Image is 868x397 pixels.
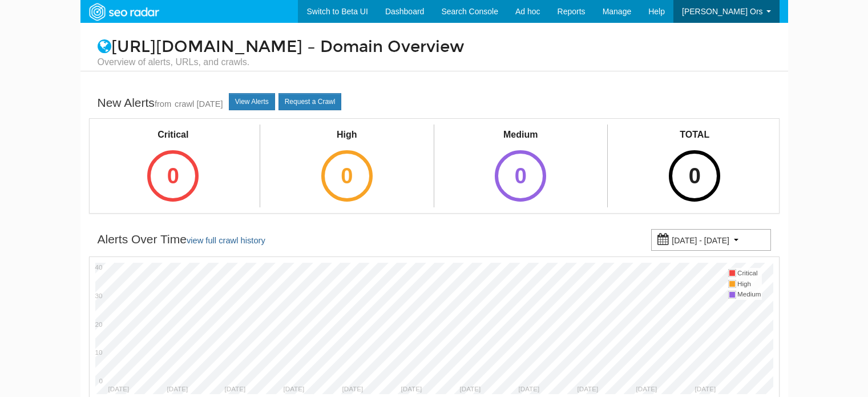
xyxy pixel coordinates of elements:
div: New Alerts [98,94,223,113]
div: Critical [137,129,209,142]
h1: [URL][DOMAIN_NAME] – Domain Overview [89,38,780,69]
a: view full crawl history [187,236,265,245]
div: 0 [321,150,373,202]
span: Help [648,7,665,16]
div: Medium [485,129,556,142]
img: SEORadar [84,2,163,22]
span: Search Console [441,7,498,16]
td: Critical [737,268,761,279]
a: Request a Crawl [278,93,342,110]
small: [DATE] - [DATE] [672,236,729,245]
td: Medium [737,289,761,300]
div: 0 [669,150,720,202]
small: Overview of alerts, URLs, and crawls. [98,56,771,69]
span: Manage [603,7,632,16]
span: Reports [558,7,586,16]
span: [PERSON_NAME] Ors [682,7,763,16]
div: 0 [147,150,199,202]
small: from [155,99,171,109]
a: View Alerts [229,93,275,110]
td: High [737,279,761,290]
div: High [311,129,383,142]
div: TOTAL [659,129,730,142]
div: 0 [495,150,546,202]
span: Ad hoc [515,7,540,16]
div: Alerts Over Time [98,231,265,249]
a: crawl [DATE] [175,99,223,109]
